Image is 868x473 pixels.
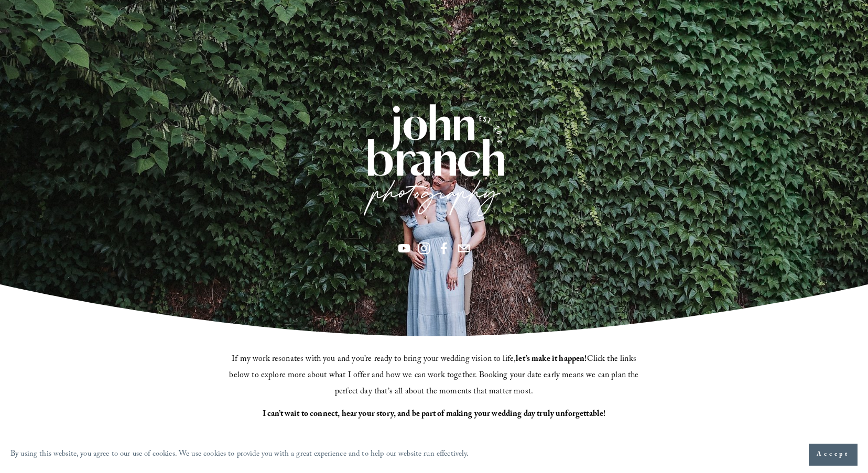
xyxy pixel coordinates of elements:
[263,408,606,422] strong: I can’t wait to connect, hear your story, and be part of making your wedding day truly unforgetta...
[229,353,641,399] span: If my work resonates with you and you’re ready to bring your wedding vision to life, Click the li...
[809,444,858,466] button: Accept
[418,242,430,255] a: Instagram
[458,242,470,255] a: info@jbivphotography.com
[817,449,850,460] span: Accept
[516,353,587,367] strong: let’s make it happen!
[398,242,410,255] a: YouTube
[438,242,450,255] a: Facebook
[10,447,469,463] p: By using this website, you agree to our use of cookies. We use cookies to provide you with a grea...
